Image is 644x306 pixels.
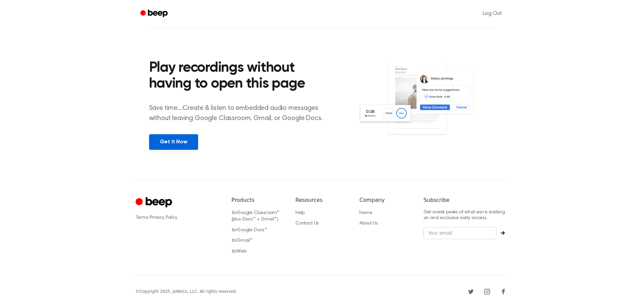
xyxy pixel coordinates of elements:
[498,286,509,297] a: Facebook
[295,196,349,204] h6: Resources
[359,221,378,226] a: About Us
[424,196,509,204] h6: Subscribe
[232,228,267,233] a: forGoogle Docs™
[149,103,331,123] p: Save time....Create & listen to embedded audio messages without leaving Google Classroom, Gmail, ...
[149,60,331,92] h2: Play recordings without having to open this page
[136,288,237,295] div: © Copyright 2025, JoWoCo, LLC. All rights reserved.
[232,228,237,233] i: for
[232,238,237,243] i: for
[358,58,495,149] img: Voice Comments on Docs and Recording Widget
[497,231,509,235] button: Subscribe
[136,214,221,221] div: ·
[150,215,177,220] a: Privacy Policy
[295,211,305,215] a: Help
[482,286,493,297] a: Instagram
[136,196,174,209] a: Cruip
[466,286,476,297] a: Twitter
[232,238,253,243] a: forGmail™
[424,227,497,240] input: Your email
[295,221,319,226] a: Contact Us
[232,196,285,204] h6: Products
[232,211,280,222] a: forGoogle Classroom™ (plus Docs™ + Gmail™)
[136,215,148,220] a: Terms
[359,211,372,215] a: Home
[136,7,174,20] a: Beep
[232,249,246,254] a: forWeb
[232,249,237,254] i: for
[149,134,198,150] a: Get It Now
[232,211,237,215] i: for
[359,196,412,204] h6: Company
[424,210,509,221] p: Get sneak peeks of what we’re working on and exclusive early access.
[476,5,509,22] a: Log Out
